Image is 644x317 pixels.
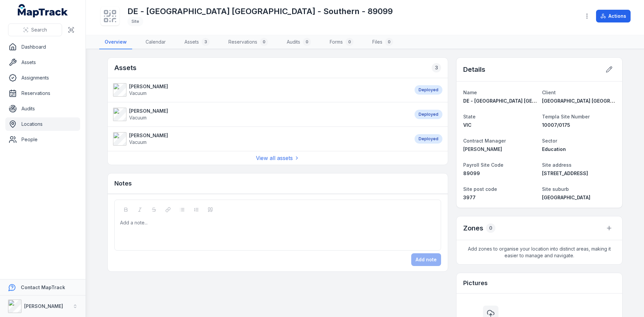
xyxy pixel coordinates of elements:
h3: Notes [114,179,132,188]
a: Reservations [5,87,80,100]
div: 3 [202,38,210,46]
div: 0 [385,38,393,46]
span: Search [31,27,47,33]
a: Overview [99,35,132,49]
span: [STREET_ADDRESS] [542,170,588,176]
div: Deployed [415,110,442,119]
a: [PERSON_NAME] [463,146,537,153]
span: [GEOGRAPHIC_DATA] [GEOGRAPHIC_DATA] [542,98,640,104]
span: Site address [542,162,572,168]
a: Forms0 [324,35,359,49]
a: Calendar [140,35,171,49]
div: 0 [486,223,495,233]
span: Name [463,90,477,95]
span: Templa Site Number [542,114,590,119]
h2: Assets [114,63,137,72]
h1: DE - [GEOGRAPHIC_DATA] [GEOGRAPHIC_DATA] - Southern - 89099 [127,6,393,17]
span: Vacuum [129,90,147,96]
span: Vacuum [129,115,147,120]
a: Audits0 [281,35,316,49]
a: Files0 [367,35,398,49]
strong: [PERSON_NAME] [129,83,168,90]
div: 0 [303,38,311,46]
h2: Details [463,65,485,74]
span: State [463,114,476,119]
span: 3977 [463,195,476,200]
span: Sector [542,138,557,144]
span: Education [542,146,566,152]
a: [PERSON_NAME]Vacuum [113,132,408,146]
h3: Pictures [463,278,488,288]
div: 3 [432,63,441,72]
span: 89099 [463,170,480,176]
a: Reservations0 [223,35,273,49]
strong: Contact MapTrack [21,284,65,290]
span: Client [542,90,556,95]
div: 0 [260,38,268,46]
div: 0 [345,38,354,46]
a: [PERSON_NAME]Vacuum [113,83,408,97]
strong: [PERSON_NAME] [129,132,168,139]
div: Deployed [415,134,442,144]
button: Search [8,23,62,36]
div: Site [127,17,143,26]
a: Audits [5,102,80,115]
div: Deployed [415,85,442,95]
span: VIC [463,122,472,128]
a: Dashboard [5,40,80,54]
a: Assets [5,56,80,69]
span: Vacuum [129,139,147,145]
a: Assets3 [179,35,215,49]
span: Add zones to organise your location into distinct areas, making it easier to manage and navigate. [457,240,622,264]
span: Payroll Site Code [463,162,503,168]
span: 10007/0175 [542,122,570,128]
a: People [5,133,80,146]
span: [GEOGRAPHIC_DATA] [542,195,590,200]
a: View all assets [256,154,300,162]
span: Contract Manager [463,138,506,144]
span: Site post code [463,186,497,192]
strong: [PERSON_NAME] [129,108,168,114]
a: [PERSON_NAME]Vacuum [113,108,408,121]
button: Actions [596,10,631,22]
strong: [PERSON_NAME] [24,303,63,309]
h2: Zones [463,223,483,233]
a: Locations [5,117,80,131]
span: DE - [GEOGRAPHIC_DATA] [GEOGRAPHIC_DATA] - Southern - 89099 [463,98,621,104]
a: MapTrack [18,4,68,17]
a: Assignments [5,71,80,85]
span: Site suburb [542,186,569,192]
